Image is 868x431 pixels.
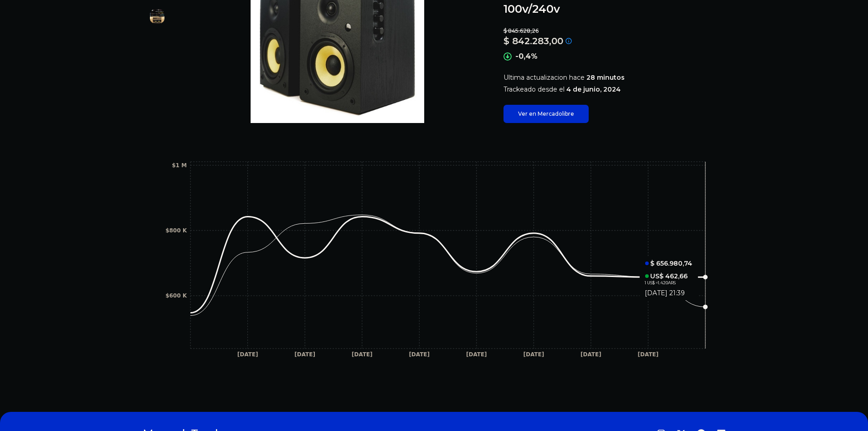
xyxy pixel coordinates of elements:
tspan: $1 M [172,162,187,169]
span: 28 minutos [586,73,625,82]
tspan: $800 K [165,227,187,234]
tspan: [DATE] [637,351,658,358]
tspan: $600 K [165,292,187,299]
p: -0,4% [515,51,538,62]
tspan: [DATE] [351,351,372,358]
span: Trackeado desde el [503,85,565,93]
tspan: [DATE] [466,351,487,358]
a: Ver en Mercadolibre [503,105,589,123]
img: Parlante Thonet & Vander Kurbis Cinema Con Bluetooth Black 100v/240v [150,9,164,24]
tspan: [DATE] [294,351,315,358]
p: $ 845.628,26 [503,27,726,35]
tspan: [DATE] [580,351,601,358]
span: Ultima actualizacion hace [503,73,585,82]
tspan: [DATE] [237,351,258,358]
tspan: [DATE] [523,351,544,358]
tspan: [DATE] [409,351,430,358]
p: $ 842.283,00 [503,35,563,47]
span: 4 de junio, 2024 [566,85,621,93]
